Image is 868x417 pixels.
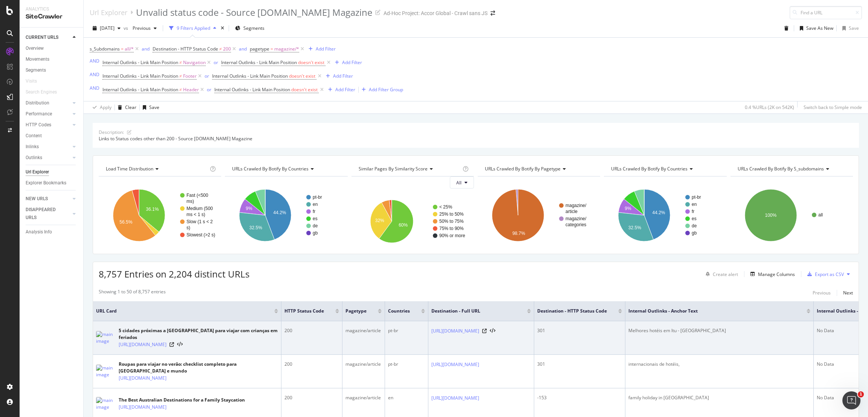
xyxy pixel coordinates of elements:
[342,59,362,66] div: Add Filter
[119,219,132,225] text: 56.5%
[431,308,516,314] span: Destination - Full URL
[284,308,324,314] span: HTTP Status Code
[801,101,862,113] button: Switch back to Simple mode
[250,46,269,52] span: pagetype
[99,182,221,248] svg: A chart.
[232,166,309,172] span: URLs Crawled By Botify By countries
[628,308,795,314] span: Internal Outlinks - Anchor Text
[478,182,600,248] div: A chart.
[115,101,136,113] button: Clear
[512,231,525,236] text: 98.7%
[90,84,99,92] button: AND
[177,342,183,347] button: View HTML Source
[482,329,487,333] a: Visit Online Page
[26,12,77,21] div: SiteCrawler
[26,168,49,176] div: Url Explorer
[119,397,245,403] div: The Best Australian Destinations for a Family Staycation
[121,46,124,52] span: =
[692,209,694,214] text: fr
[745,104,794,110] div: 0.4 % URLs ( 2K on 542K )
[104,163,208,175] h4: Load Time Distribution
[130,25,151,31] span: Previous
[239,45,247,52] button: and
[804,104,862,110] div: Switch back to Simple mode
[26,132,78,140] a: Content
[231,163,341,175] h4: URLs Crawled By Botify By countries
[26,55,78,63] a: Movements
[291,86,318,93] span: doesn't exist
[849,25,859,31] div: Save
[96,397,115,411] img: main image
[653,210,665,215] text: 44.2%
[90,8,127,17] div: Url Explorer
[214,86,290,93] span: Internal Outlinks - Link Main Position
[99,129,124,135] div: Description:
[384,9,487,17] div: Ad-Hoc Project: Accor Global - Crawl sans JS
[26,77,44,85] a: Visits
[26,143,39,151] div: Inlinks
[119,327,278,341] div: 5 cidades próximas a [GEOGRAPHIC_DATA] para viajar com crianças em feriados
[119,403,167,411] a: [URL][DOMAIN_NAME]
[323,72,353,81] button: Add Filter
[456,179,462,186] span: All
[179,59,182,66] span: ≠
[431,327,479,335] a: [URL][DOMAIN_NAME]
[490,328,495,334] button: View HTML Source
[221,59,297,66] span: Internal Outlinks - Link Main Position
[26,195,48,203] div: NEW URLS
[219,25,226,32] div: times
[388,394,425,401] div: en
[26,34,70,41] a: CURRENT URLS
[388,361,425,368] div: pt-br
[26,110,52,118] div: Performance
[439,212,464,217] text: 25% to 50%
[628,225,641,230] text: 32.5%
[313,195,322,200] text: pt-br
[843,290,853,296] div: Next
[26,195,70,203] a: NEW URLS
[313,223,318,228] text: de
[483,163,593,175] h4: URLs Crawled By Botify By pagetype
[284,327,339,334] div: 200
[332,58,362,67] button: Add Filter
[207,86,211,93] button: or
[431,361,479,368] a: [URL][DOMAIN_NAME]
[628,394,810,401] div: family holiday in [GEOGRAPHIC_DATA]
[736,163,846,175] h4: URLs Crawled By Botify By s_subdomains
[119,361,278,374] div: Roupas para viajar no verão: checklist completo para [GEOGRAPHIC_DATA] e mundo
[183,71,197,81] span: Footer
[90,22,124,34] button: [DATE]
[26,44,44,52] div: Overview
[100,104,112,110] div: Apply
[102,86,178,93] span: Internal Outlinks - Link Main Position
[186,225,190,230] text: s)
[628,361,810,368] div: internacionais de hotéis,
[692,230,697,236] text: gb
[813,288,831,297] button: Previous
[565,209,578,214] text: article
[611,166,688,172] span: URLs Crawled By Botify By countries
[214,59,218,66] div: or
[439,204,452,210] text: < 25%
[186,212,205,217] text: ms < 1 s)
[491,11,495,16] div: arrow-right-arrow-left
[313,216,318,221] text: es
[628,327,810,334] div: Melhores hotéis em Itu - [GEOGRAPHIC_DATA]
[26,44,78,52] a: Overview
[225,182,347,248] div: A chart.
[26,121,70,129] a: HTTP Codes
[179,86,182,93] span: ≠
[818,212,823,218] text: all
[747,270,795,279] button: Manage Columns
[537,361,622,368] div: 301
[565,216,587,221] text: magazine/
[149,104,159,110] div: Save
[186,193,208,198] text: Fast (<500
[26,121,51,129] div: HTTP Codes
[26,206,70,222] a: DISAPPEARED URLS
[439,219,464,224] text: 50% to 75%
[485,166,561,172] span: URLs Crawled By Botify By pagetype
[166,22,219,34] button: 9 Filters Applied
[345,361,382,368] div: magazine/article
